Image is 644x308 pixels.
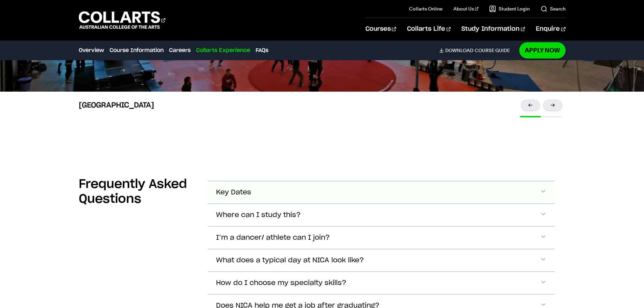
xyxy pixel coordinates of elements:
span: Download [445,47,473,53]
a: Collarts Experience [196,46,250,54]
span: How do I choose my specialty skills? [216,279,347,287]
span: Key Dates [216,189,251,196]
a: Search [541,5,566,12]
a: Apply Now [519,42,566,58]
div: Go to homepage [79,10,165,30]
span: What does a typical day at NICA look like? [216,257,364,264]
a: Collarts Life [407,18,451,40]
h3: [GEOGRAPHIC_DATA] [79,100,154,111]
span: Where can I study this? [216,211,301,219]
h2: Frequently Asked Questions [79,177,197,207]
a: Careers [169,46,191,54]
button: Key Dates [208,181,555,204]
a: Study Information [461,18,525,40]
a: FAQs [256,46,268,54]
a: Overview [79,46,104,54]
button: I’m a dancer/ athlete can I join? [208,227,555,249]
button: Where can I study this? [208,204,555,226]
span: I’m a dancer/ athlete can I join? [216,234,330,242]
a: Student Login [489,5,530,12]
a: Courses [365,18,396,40]
a: Course Information [110,46,164,54]
a: Collarts Online [409,5,443,12]
button: How do I choose my specialty skills? [208,272,555,294]
a: About Us [453,5,478,12]
a: DownloadCourse Guide [439,47,515,53]
a: Enquire [536,18,565,40]
button: What does a typical day at NICA look like? [208,249,555,271]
